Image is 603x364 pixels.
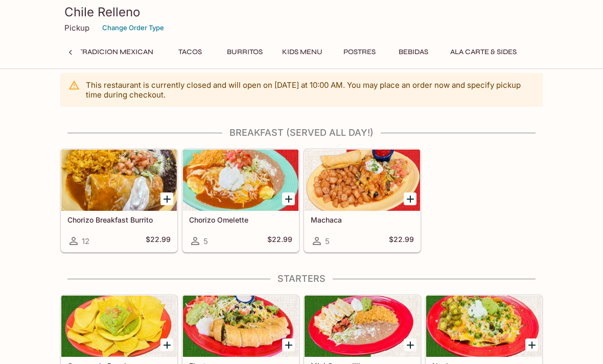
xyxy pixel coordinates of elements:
[304,149,421,252] a: Machaca5$22.99
[61,150,177,211] div: Chorizo Breakfast Burrito
[82,236,89,246] span: 12
[221,45,268,59] button: Burritos
[98,20,169,36] button: Change Order Type
[160,192,173,205] button: Add Chorizo Breakfast Burrito
[63,45,159,59] button: La Tradicion Mexican
[525,338,538,351] button: Add Nachos
[167,45,213,59] button: Tacos
[404,192,416,205] button: Add Machaca
[60,273,543,284] h4: Starters
[282,338,295,351] button: Add Flautas
[311,215,414,224] h5: Machaca
[61,149,177,252] a: Chorizo Breakfast Burrito12$22.99
[282,192,295,205] button: Add Chorizo Omelette
[86,80,535,100] p: This restaurant is currently closed and will open on [DATE] at 10:00 AM . You may place an order ...
[160,338,173,351] button: Add Guacamole Ranchero
[426,296,542,357] div: Nachos
[182,149,299,252] a: Chorizo Omelette5$22.99
[183,150,298,211] div: Chorizo Omelette
[325,236,330,246] span: 5
[305,296,420,357] div: Mini Quesadillas
[60,127,543,138] h4: Breakfast (Served ALL DAY!)
[404,338,416,351] button: Add Mini Quesadillas
[390,45,436,59] button: Bebidas
[67,215,171,224] h5: Chorizo Breakfast Burrito
[267,235,292,247] h5: $22.99
[146,235,171,247] h5: $22.99
[276,45,328,59] button: Kids Menu
[305,150,420,211] div: Machaca
[389,235,414,247] h5: $22.99
[61,296,177,357] div: Guacamole Ranchero
[183,296,298,357] div: Flautas
[64,23,89,33] p: Pickup
[445,45,522,59] button: Ala Carte & Sides
[64,4,539,20] h3: Chile Relleno
[203,236,208,246] span: 5
[336,45,382,59] button: Postres
[189,215,292,224] h5: Chorizo Omelette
